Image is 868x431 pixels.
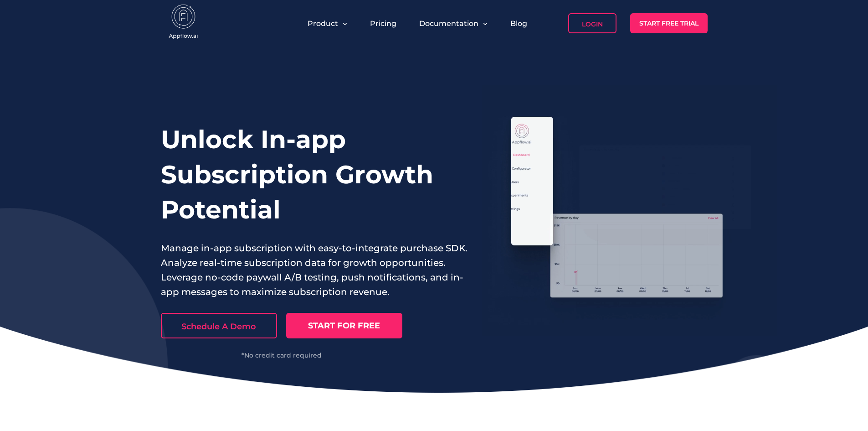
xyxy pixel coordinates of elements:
button: Product [308,19,347,28]
h1: Unlock In-app Subscription Growth Potential [161,122,468,227]
a: Blog [510,19,527,28]
a: Pricing [370,19,396,28]
button: Documentation [419,19,488,28]
img: appflow.ai-logo [161,5,206,41]
a: START FOR FREE [286,313,402,338]
p: Manage in-app subscription with easy-to-integrate purchase SDK. Analyze real-time subscription da... [161,241,468,299]
a: Start Free Trial [630,13,708,33]
span: Documentation [419,19,478,28]
div: *No credit card required [161,352,402,358]
a: Login [568,13,616,33]
span: Product [308,19,338,28]
a: Schedule A Demo [161,313,277,338]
